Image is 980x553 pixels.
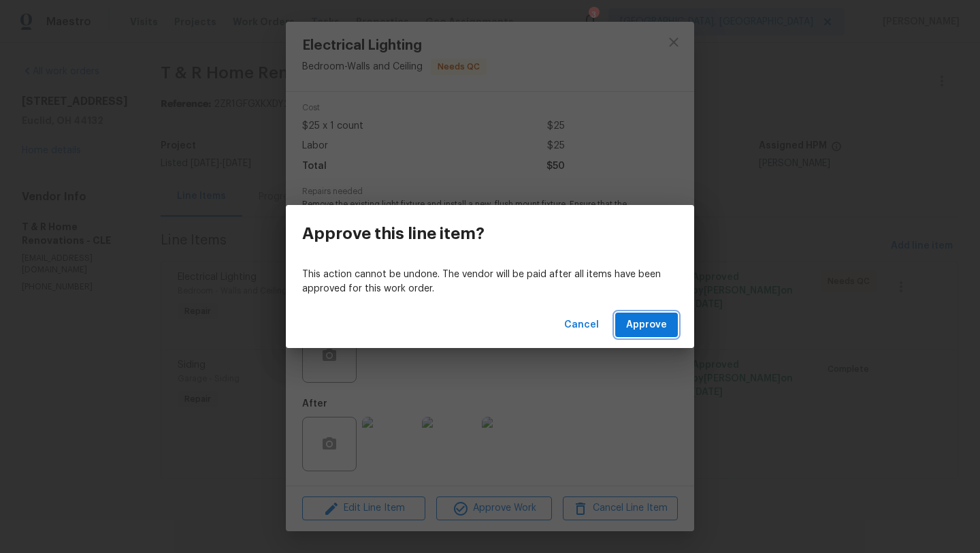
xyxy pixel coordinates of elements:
[615,313,678,338] button: Approve
[302,268,678,296] p: This action cannot be undone. The vendor will be paid after all items have been approved for this...
[564,317,599,334] span: Cancel
[626,317,667,334] span: Approve
[302,224,485,243] h3: Approve this line item?
[559,313,604,338] button: Cancel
